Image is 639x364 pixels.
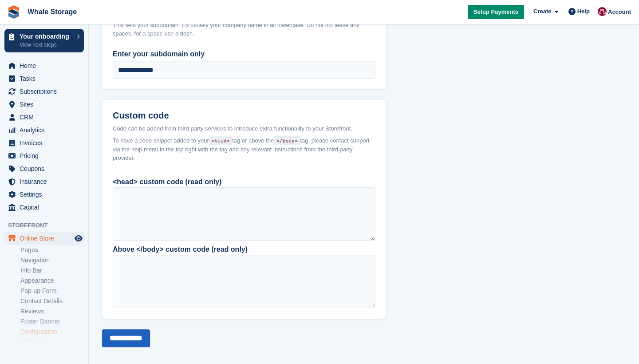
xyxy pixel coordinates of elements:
[4,98,84,111] a: menu
[4,162,84,175] a: menu
[20,72,73,85] span: Tasks
[24,4,80,19] a: Whale Storage
[113,244,375,255] div: Above </body> custom code (read only)
[209,136,232,145] code: <head>
[113,21,375,38] div: This sets your subdomain. It's usually your company name in all lowercase. Do not not leave any s...
[4,124,84,136] a: menu
[20,188,73,201] span: Settings
[20,201,73,214] span: Capital
[20,98,73,111] span: Sites
[113,124,375,133] div: Code can be added from third party services to introduce extra functionality to your Storefront.
[468,5,524,20] a: Setup Payments
[577,7,590,16] span: Help
[598,7,607,16] img: Amy Biddick
[113,111,375,121] h2: Custom code
[20,328,84,336] a: Configuration
[20,85,73,98] span: Subscriptions
[73,233,84,244] a: Preview store
[20,150,73,162] span: Pricing
[4,201,84,214] a: menu
[4,137,84,149] a: menu
[473,8,518,16] span: Setup Payments
[20,307,84,316] a: Reviews
[608,8,631,16] span: Account
[113,136,375,162] span: To have a code snippet added to your tag or above the tag, please contact support via the help me...
[113,177,375,187] div: <head> custom code (read only)
[20,175,73,188] span: Insurance
[20,287,84,295] a: Pop-up Form
[4,150,84,162] a: menu
[20,232,73,245] span: Online Store
[7,5,20,19] img: stora-icon-8386f47178a22dfd0bd8f6a31ec36ba5ce8667c1dd55bd0f319d3a0aa187defe.svg
[4,29,84,52] a: Your onboarding View next steps
[20,59,73,72] span: Home
[274,136,300,145] code: </body>
[4,59,84,72] a: menu
[4,175,84,188] a: menu
[20,266,84,275] a: Info Bar
[20,162,73,175] span: Coupons
[4,111,84,123] a: menu
[20,246,84,254] a: Pages
[20,124,73,136] span: Analytics
[4,188,84,201] a: menu
[20,317,84,326] a: Footer Banner
[20,41,72,49] p: View next steps
[4,85,84,98] a: menu
[8,221,88,230] span: Storefront
[533,7,551,16] span: Create
[20,297,84,305] a: Contact Details
[20,137,73,149] span: Invoices
[4,232,84,245] a: menu
[20,277,84,285] a: Appearance
[20,338,84,346] a: Check-in
[20,33,72,40] p: Your onboarding
[20,111,73,123] span: CRM
[20,256,84,265] a: Navigation
[113,49,375,59] label: Enter your subdomain only
[4,72,84,85] a: menu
